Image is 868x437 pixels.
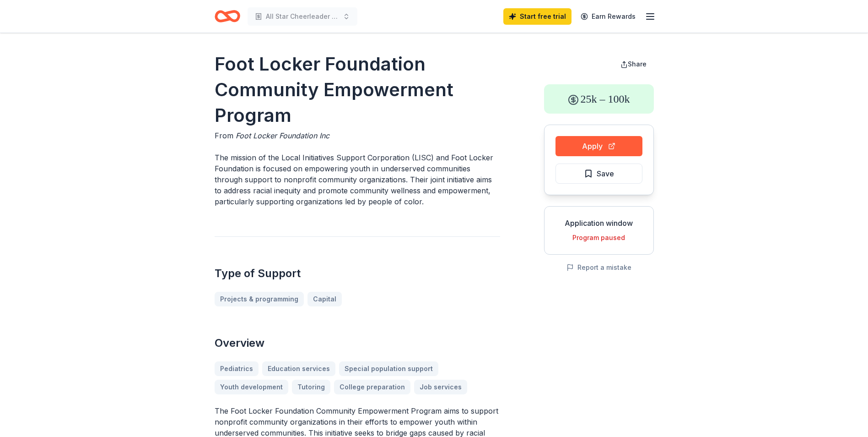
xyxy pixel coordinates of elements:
span: Foot Locker Foundation Inc [236,131,329,140]
a: Earn Rewards [575,8,641,25]
span: Share [628,60,647,68]
a: Capital [307,292,342,306]
button: Report a mistake [566,262,631,273]
button: Save [555,164,642,184]
a: Home [215,5,240,27]
p: The mission of the Local Initiatives Support Corporation (LISC) and Foot Locker Foundation is foc... [215,152,500,207]
button: Share [613,55,654,73]
h1: Foot Locker Foundation Community Empowerment Program [215,51,500,128]
a: Projects & programming [215,292,304,306]
div: Application window [552,218,646,229]
button: All Star Cheerleader Uniform Fundraiser [248,7,357,26]
div: 25k – 100k [544,84,654,114]
a: Start free trial [503,8,571,25]
button: Apply [555,136,642,156]
span: Save [597,168,614,180]
h2: Type of Support [215,266,500,281]
div: From [215,130,500,141]
div: Program paused [552,232,646,243]
h2: Overview [215,336,500,350]
span: All Star Cheerleader Uniform Fundraiser [266,11,339,22]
